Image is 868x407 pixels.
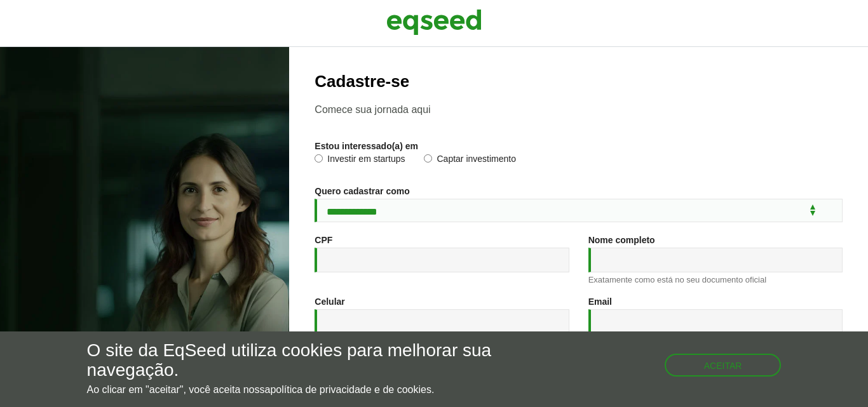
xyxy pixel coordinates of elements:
label: Email [588,297,612,306]
img: EqSeed Logo [386,6,482,38]
a: política de privacidade e de cookies [270,385,431,395]
div: Exatamente como está no seu documento oficial [588,276,843,284]
p: Ao clicar em "aceitar", você aceita nossa . [87,384,504,396]
input: Investir em startups [315,154,323,163]
label: Celular [315,297,344,306]
button: Aceitar [665,354,782,377]
label: Nome completo [588,236,655,244]
label: CPF [315,236,332,244]
label: Quero cadastrar como [315,187,409,196]
label: Investir em startups [315,154,405,167]
h5: O site da EqSeed utiliza cookies para melhorar sua navegação. [87,341,504,380]
label: Captar investimento [424,154,516,167]
h2: Cadastre-se [315,72,843,91]
input: Captar investimento [424,154,432,163]
label: Estou interessado(a) em [315,142,418,150]
p: Comece sua jornada aqui [315,103,843,116]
